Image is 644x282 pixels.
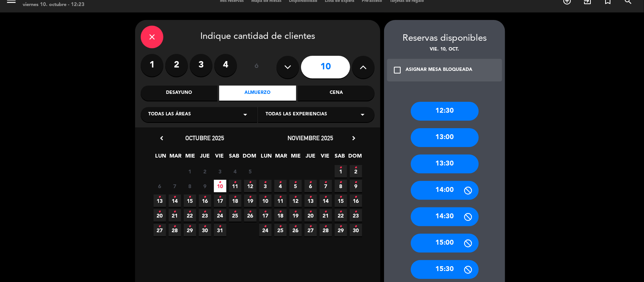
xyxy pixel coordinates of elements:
i: • [294,221,297,233]
i: • [264,176,267,189]
span: 6 [304,180,317,192]
i: • [294,176,297,189]
i: • [264,206,267,218]
span: 28 [320,224,332,236]
span: 2 [350,165,362,178]
span: Todas las áreas [148,111,191,118]
span: 4 [229,165,241,178]
span: LUN [260,152,273,164]
i: • [324,221,327,233]
div: vie. 10, oct. [384,46,505,54]
div: viernes 10. octubre - 12:23 [23,1,85,9]
i: arrow_drop_down [241,110,250,119]
span: 8 [335,180,347,192]
i: • [189,221,191,233]
i: arrow_drop_down [358,110,367,119]
span: 3 [259,180,272,192]
div: Almuerzo [219,86,296,101]
i: close [148,32,157,41]
i: • [219,191,221,203]
span: 7 [169,180,181,192]
span: MAR [169,152,182,164]
i: • [189,191,191,203]
span: 26 [244,209,257,222]
span: 24 [259,224,272,236]
span: 13 [304,195,317,207]
div: 14:00 [411,181,479,200]
span: 16 [199,195,211,207]
i: • [355,206,357,218]
span: Todas las experiencias [266,111,327,118]
span: 23 [350,209,362,222]
i: • [234,176,237,189]
span: 13 [154,195,166,207]
span: 24 [214,209,226,222]
span: 22 [184,209,196,222]
i: • [174,221,176,233]
span: SAB [228,152,241,164]
i: • [309,221,312,233]
i: • [158,191,161,203]
span: LUN [155,152,167,164]
div: 12:30 [411,102,479,121]
span: 23 [199,209,211,222]
div: Desayuno [141,86,217,101]
div: ASIGNAR MESA BLOQUEADA [406,66,472,74]
span: MAR [275,152,287,164]
span: 26 [289,224,302,236]
div: 13:30 [411,155,479,173]
span: 5 [244,165,257,178]
span: JUE [304,152,317,164]
span: 12 [289,195,302,207]
i: • [264,221,267,233]
div: 15:00 [411,234,479,253]
i: • [174,191,176,203]
i: • [355,221,357,233]
span: 20 [304,209,317,222]
i: • [158,206,161,218]
span: MIE [290,152,302,164]
span: 4 [274,180,287,192]
span: JUE [199,152,211,164]
span: 30 [350,224,362,236]
span: 1 [184,165,196,178]
i: • [355,176,357,189]
span: 10 [214,180,226,192]
i: • [174,206,176,218]
i: • [324,191,327,203]
i: • [204,206,206,218]
span: noviembre 2025 [288,134,334,142]
i: chevron_right [350,134,358,142]
i: • [158,221,161,233]
span: 18 [274,209,287,222]
span: 25 [229,209,241,222]
div: 14:30 [411,207,479,226]
i: • [324,176,327,189]
i: chevron_left [158,134,166,142]
i: • [219,221,221,233]
i: • [219,206,221,218]
span: 11 [229,180,241,192]
span: 20 [154,209,166,222]
div: Reservas disponibles [384,31,505,46]
i: • [309,191,312,203]
span: 10 [259,195,272,207]
span: DOM [243,152,255,164]
span: 27 [304,224,317,236]
span: 7 [320,180,332,192]
i: • [324,206,327,218]
span: 9 [350,180,362,192]
div: Cena [298,86,375,101]
span: octubre 2025 [186,134,224,142]
span: 1 [335,165,347,178]
label: 3 [190,54,212,77]
label: 2 [165,54,188,77]
span: 6 [154,180,166,192]
span: VIE [214,152,226,164]
i: • [249,206,252,218]
span: 14 [169,195,181,207]
span: 21 [169,209,181,222]
div: Indique cantidad de clientes [141,26,375,48]
span: 22 [335,209,347,222]
i: • [309,206,312,218]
